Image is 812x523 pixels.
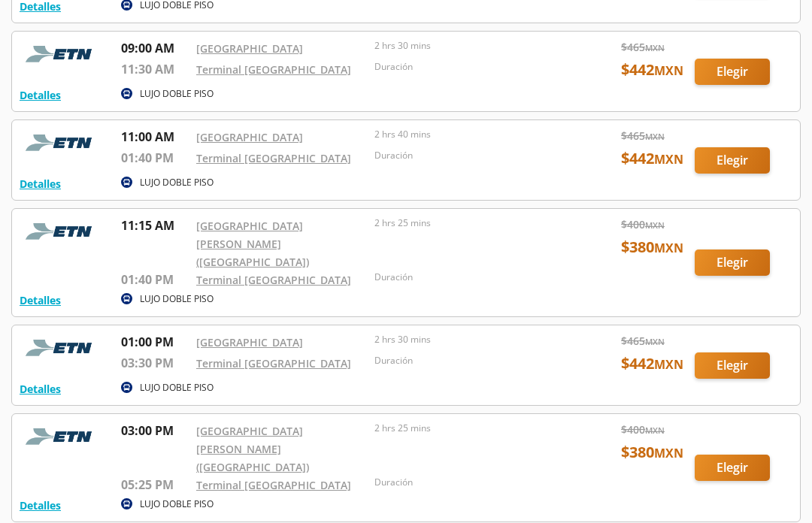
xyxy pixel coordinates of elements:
[196,273,351,287] a: Terminal [GEOGRAPHIC_DATA]
[20,497,61,513] button: Detalles
[140,381,214,395] p: LUJO DOBLE PISO
[140,176,214,189] p: LUJO DOBLE PISO
[20,87,61,103] button: Detalles
[196,424,309,474] a: [GEOGRAPHIC_DATA][PERSON_NAME] ([GEOGRAPHIC_DATA])
[196,356,351,370] a: Terminal [GEOGRAPHIC_DATA]
[140,497,214,511] p: LUJO DOBLE PISO
[196,219,309,269] a: [GEOGRAPHIC_DATA][PERSON_NAME] ([GEOGRAPHIC_DATA])
[140,87,214,101] p: LUJO DOBLE PISO
[196,151,351,165] a: Terminal [GEOGRAPHIC_DATA]
[196,41,303,56] a: [GEOGRAPHIC_DATA]
[196,62,351,77] a: Terminal [GEOGRAPHIC_DATA]
[20,381,61,397] button: Detalles
[20,292,61,308] button: Detalles
[20,176,61,192] button: Detalles
[196,130,303,144] a: [GEOGRAPHIC_DATA]
[196,478,351,492] a: Terminal [GEOGRAPHIC_DATA]
[196,335,303,349] a: [GEOGRAPHIC_DATA]
[140,292,214,306] p: LUJO DOBLE PISO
